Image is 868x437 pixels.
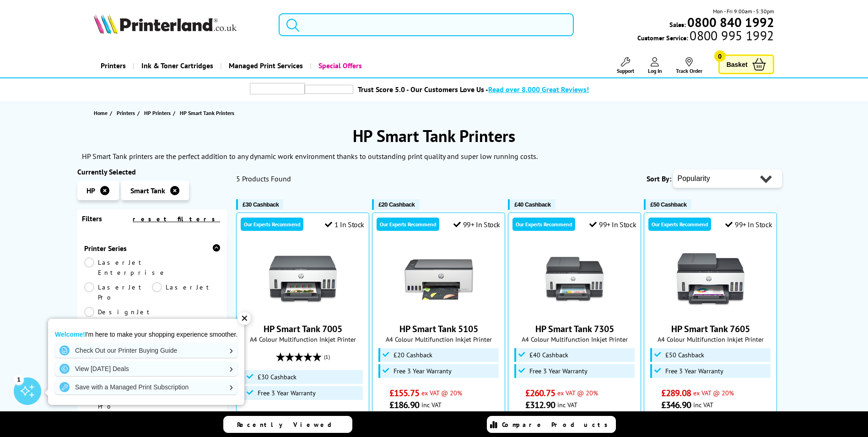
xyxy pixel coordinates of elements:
[86,186,95,195] span: HP
[525,387,555,399] span: £260.75
[648,67,662,74] span: Log In
[82,214,102,223] span: Filters
[269,306,337,316] a: HP Smart Tank 7005
[324,348,330,366] span: (1)
[258,389,316,397] span: Free 3 Year Warranty
[617,67,634,74] span: Support
[77,167,227,176] div: Currently Selected
[269,245,337,314] img: HP Smart Tank 7005
[540,245,609,314] img: HP Smart Tank 7305
[727,58,748,71] span: Basket
[180,109,234,116] span: HP Smart Tank Printers
[220,54,310,77] a: Managed Print Services
[84,257,167,278] a: LaserJet Enterprise
[144,108,171,118] span: HP Printers
[676,57,702,74] a: Track Order
[617,57,634,74] a: Support
[399,323,478,335] a: HP Smart Tank 5105
[557,400,577,409] span: inc VAT
[671,323,750,335] a: HP Smart Tank 7605
[514,201,550,208] span: £40 Cashback
[725,220,772,229] div: 99+ In Stock
[389,399,419,411] span: £186.90
[117,108,137,118] a: Printers
[94,54,133,77] a: Printers
[77,125,791,147] h1: HP Smart Tank Printers
[236,174,291,183] span: 5 Products Found
[502,421,613,429] span: Compare Products
[286,410,326,419] span: ex VAT @ 20%
[394,351,432,359] span: £20 Cashback
[305,85,353,94] img: trustpilot rating
[152,282,220,302] a: LaserJet
[488,85,589,94] span: Read over 8,000 Great Reviews!
[718,55,774,74] a: Basket 0
[661,387,691,399] span: £289.08
[644,199,691,210] button: £50 Cashback
[421,400,442,409] span: inc VAT
[55,361,237,376] a: View [DATE] Deals
[377,335,500,344] span: A4 Colour Multifunction Inkjet Printer
[665,367,723,375] span: Free 3 Year Warranty
[241,335,364,344] span: A4 Colour Multifunction Inkjet Printer
[687,14,774,31] b: 0800 840 1992
[688,31,774,40] span: 0800 995 1992
[669,20,686,29] span: Sales:
[389,387,419,399] span: £155.75
[508,199,555,210] button: £40 Cashback
[84,307,154,317] a: DesignJet
[665,351,704,359] span: £50 Cashback
[250,83,305,94] img: trustpilot rating
[421,388,462,397] span: ex VAT @ 20%
[686,18,774,27] a: 0800 840 1992
[223,416,352,433] a: Recently Viewed
[264,323,342,335] a: HP Smart Tank 7005
[377,218,439,231] div: Our Experts Recommend
[243,201,279,208] span: £30 Cashback
[513,335,636,344] span: A4 Colour Multifunction Inkjet Printer
[133,54,220,77] a: Ink & Toner Cartridges
[144,108,173,118] a: HP Printers
[82,152,538,161] p: HP Smart Tank printers are the perfect addition to any dynamic work environment thanks to outstan...
[55,330,237,339] p: I'm here to make your shopping experience smoother.
[372,199,419,210] button: £20 Cashback
[238,312,251,325] div: ✕
[55,343,237,358] a: Check Out our Printer Buying Guide
[676,245,745,314] img: HP Smart Tank 7605
[94,14,237,34] img: Printerland Logo
[535,323,614,335] a: HP Smart Tank 7305
[525,399,555,411] span: £312.90
[650,201,686,208] span: £50 Cashback
[693,388,734,397] span: ex VAT @ 20%
[714,50,726,62] span: 0
[404,306,473,316] a: HP Smart Tank 5105
[540,306,609,316] a: HP Smart Tank 7305
[649,335,772,344] span: A4 Colour Multifunction Inkjet Printer
[648,218,711,231] div: Our Experts Recommend
[358,85,589,94] a: Trust Score 5.0 - Our Customers Love Us -Read over 8,000 Great Reviews!
[589,220,636,229] div: 99+ In Stock
[94,14,267,36] a: Printerland Logo
[693,400,713,409] span: inc VAT
[94,108,110,118] a: Home
[637,31,774,42] span: Customer Service:
[258,373,297,381] span: £30 Cashback
[661,399,691,411] span: £346.90
[453,220,500,229] div: 99+ In Stock
[676,306,745,316] a: HP Smart Tank 7605
[529,367,588,375] span: Free 3 Year Warranty
[117,108,135,118] span: Printers
[647,174,671,183] span: Sort By:
[237,421,341,429] span: Recently Viewed
[529,351,568,359] span: £40 Cashback
[512,218,575,231] div: Our Experts Recommend
[55,331,85,338] strong: Welcome!
[130,186,165,195] span: Smart Tank
[84,244,221,253] div: Printer Series
[55,380,237,394] a: Save with a Managed Print Subscription
[557,388,598,397] span: ex VAT @ 20%
[325,220,364,229] div: 1 In Stock
[84,282,152,302] a: LaserJet Pro
[404,245,473,314] img: HP Smart Tank 5105
[253,409,283,421] span: £221.55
